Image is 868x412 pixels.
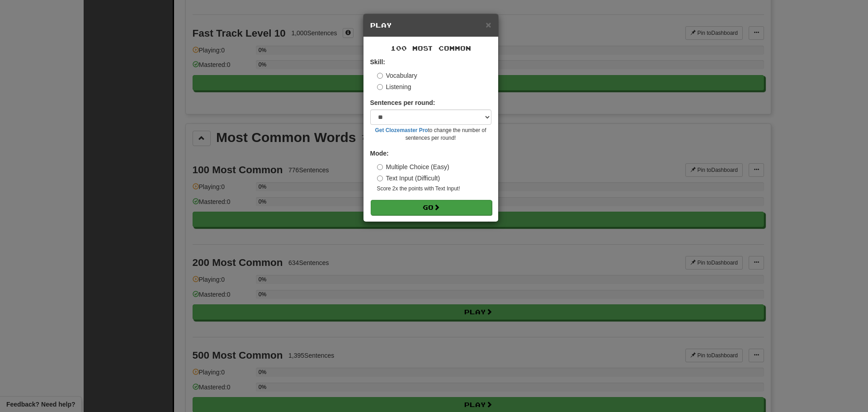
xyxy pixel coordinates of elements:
[377,164,383,170] input: Multiple Choice (Easy)
[486,19,491,30] span: ×
[370,21,491,30] h5: Play
[377,82,411,91] label: Listening
[371,200,492,215] button: Go
[391,44,471,52] span: 100 Most Common
[377,84,383,90] input: Listening
[375,127,428,133] a: Get Clozemaster Pro
[377,73,383,79] input: Vocabulary
[377,162,449,171] label: Multiple Choice (Easy)
[377,175,383,181] input: Text Input (Difficult)
[370,150,389,157] strong: Mode:
[370,58,385,66] strong: Skill:
[377,71,417,80] label: Vocabulary
[370,98,435,107] label: Sentences per round:
[377,174,440,183] label: Text Input (Difficult)
[370,127,491,142] small: to change the number of sentences per round!
[486,20,491,29] button: Close
[377,185,491,193] small: Score 2x the points with Text Input !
